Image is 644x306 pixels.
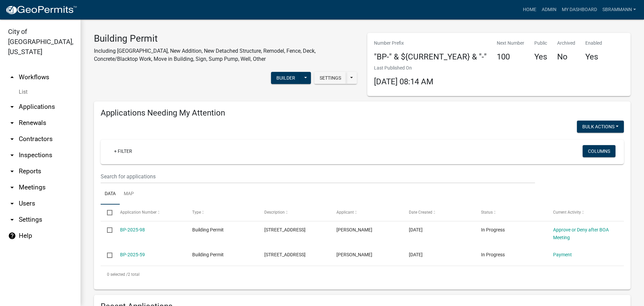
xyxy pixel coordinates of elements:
h3: Building Permit [94,33,357,44]
i: arrow_drop_down [8,183,16,191]
h4: Yes [534,52,547,62]
a: Home [520,3,539,16]
span: 05/30/2025 [409,252,423,257]
span: [DATE] 08:14 AM [374,77,433,86]
h4: 100 [497,52,524,62]
datatable-header-cell: Date Created [402,205,474,221]
button: Builder [271,72,301,84]
i: arrow_drop_down [8,119,16,127]
span: Current Activity [553,210,581,215]
a: My Dashboard [559,3,600,16]
button: Settings [314,72,346,84]
button: Columns [583,145,615,157]
span: Date Created [409,210,432,215]
span: Building Permit [192,252,224,257]
p: Last Published On [374,64,433,72]
h4: Yes [585,52,602,62]
h4: Applications Needing My Attention [101,108,624,118]
datatable-header-cell: Application Number [113,205,185,221]
i: arrow_drop_down [8,216,16,224]
i: arrow_drop_up [8,73,16,81]
p: Next Number [497,40,524,47]
span: Type [192,210,201,215]
a: BP-2025-59 [120,252,145,257]
span: Applicant [336,210,354,215]
span: In Progress [481,252,505,257]
a: Admin [539,3,559,16]
a: + Filter [109,145,138,157]
i: arrow_drop_down [8,167,16,175]
datatable-header-cell: Current Activity [547,205,619,221]
i: arrow_drop_down [8,151,16,159]
span: 0 selected / [107,272,128,277]
a: Map [120,183,138,205]
i: arrow_drop_down [8,200,16,208]
span: Susan Brammann [336,252,372,257]
a: BP-2025-98 [120,227,145,232]
button: Bulk Actions [577,121,624,133]
datatable-header-cell: Applicant [330,205,402,221]
i: arrow_drop_down [8,135,16,143]
i: help [8,232,16,240]
h4: "BP-" & ${CURRENT_YEAR} & "-" [374,52,487,62]
input: Search for applications [101,170,535,183]
span: Status [481,210,493,215]
span: 408 COURT ST [264,252,306,257]
datatable-header-cell: Description [258,205,330,221]
p: Archived [557,40,575,47]
span: 08/11/2025 [409,227,423,232]
a: Data [101,183,120,205]
p: Public [534,40,547,47]
div: 2 total [101,266,624,283]
a: Approve or Deny after BOA Meeting [553,227,609,240]
p: Including [GEOGRAPHIC_DATA], New Addition, New Detached Structure, Remodel, Fence, Deck, Concrete... [94,47,357,63]
h4: No [557,52,575,62]
datatable-header-cell: Status [475,205,547,221]
span: 201 5TH ST [264,227,306,232]
a: SBrammann [600,3,639,16]
span: Application Number [120,210,157,215]
i: arrow_drop_down [8,103,16,111]
p: Enabled [585,40,602,47]
span: Building Permit [192,227,224,232]
span: Description [264,210,285,215]
a: Payment [553,252,572,257]
datatable-header-cell: Type [186,205,258,221]
p: Number Prefix [374,40,487,47]
span: Bruce L Burger [336,227,372,232]
span: In Progress [481,227,505,232]
datatable-header-cell: Select [101,205,113,221]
